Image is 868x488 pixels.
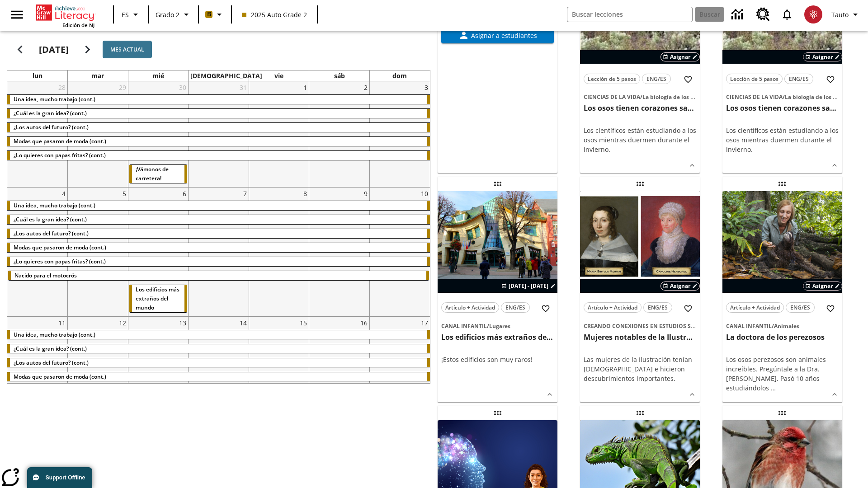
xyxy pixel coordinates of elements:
div: Lección arrastrable: Mujeres notables de la Ilustración [633,177,647,191]
button: Añadir a mis Favoritas [822,71,839,88]
button: Mes actual [103,41,152,58]
input: Buscar campo [567,7,692,22]
td: 8 de agosto de 2025 [249,187,309,316]
h3: Los osos tienen corazones sanos, pero ¿por qué? [584,103,696,113]
div: Modas que pasaron de moda (cont.) [7,137,430,146]
td: 1 de agosto de 2025 [249,81,309,187]
a: Portada [36,4,94,22]
span: / [487,322,489,330]
span: Asignar [670,53,690,61]
button: Añadir a mis Favoritas [680,300,696,317]
td: 6 de agosto de 2025 [128,187,189,316]
div: ¿Lo quieres con papas fritas? (cont.) [7,257,430,266]
button: ENG/ES [786,302,815,313]
span: Ciencias de la Vida [726,93,783,101]
button: Ver más [543,388,557,401]
span: ENG/ES [790,303,810,312]
div: Lección arrastrable: Pregúntale a la científica: Misterios de la mente [491,406,505,420]
td: 11 de agosto de 2025 [7,316,68,422]
button: ENG/ES [642,74,671,84]
span: Lección de 5 pasos [588,74,636,84]
span: B [207,9,211,20]
a: 8 de agosto de 2025 [302,188,309,200]
td: 9 de agosto de 2025 [309,187,370,316]
div: ¿Cuál es la gran idea? (cont.) [7,109,430,118]
span: 2025 Auto Grade 2 [242,10,307,19]
div: Los osos perezosos son animales increíbles. Pregúntale a la Dra. [PERSON_NAME]. Pasó 10 años estu... [726,355,839,393]
span: La biología de los sistemas humanos y la salud [642,93,768,101]
a: martes [90,70,106,81]
span: Artículo + Actividad [588,303,637,312]
a: 1 de agosto de 2025 [302,81,309,94]
span: ¿Cuál es la gran idea? (cont.) [14,216,87,223]
button: Support Offline [27,467,92,488]
div: ¡Estos edificios son muy raros! [441,355,554,364]
div: ¡Vámonos de carretera! [129,165,188,183]
div: Los edificios más extraños del mundo [129,285,188,312]
a: lunes [31,70,44,81]
span: Tauto [831,10,849,19]
div: Lección arrastrable: Ahora las aves van más al norte [775,406,789,420]
span: Una idea, mucho trabajo (cont.) [14,95,95,103]
span: ¿Lo quieres con papas fritas? (cont.) [14,258,106,265]
h3: Los osos tienen corazones sanos, pero ¿por qué? [726,103,839,113]
span: Lección de 5 pasos [730,74,778,84]
span: Asignar [670,282,690,290]
span: Nacido para el motocrós [14,272,77,279]
span: ENG/ES [789,74,809,84]
a: 13 de agosto de 2025 [177,317,188,329]
span: ¿Cuál es la gran idea? (cont.) [14,109,87,117]
span: / [640,93,642,101]
span: Creando conexiones en Estudios Sociales [584,322,714,330]
div: ¿Los autos del futuro? (cont.) [7,229,430,238]
div: lesson details [438,191,557,402]
button: Regresar [9,38,32,61]
td: 16 de agosto de 2025 [309,316,370,422]
div: Una idea, mucho trabajo (cont.) [7,95,430,104]
div: Nacido para el motocrós [8,271,429,280]
span: Edición de NJ [62,22,94,28]
div: ¿Lo quieres con papas fritas? (cont.) [7,151,430,160]
a: 28 de julio de 2025 [57,81,67,94]
span: ¿Cuál es la gran idea? (cont.) [14,345,87,352]
span: Tema: Creando conexiones en Estudios Sociales/Historia universal II [584,321,696,331]
h3: Los edificios más extraños del mundo [441,333,554,342]
div: Portada [36,3,94,28]
button: Asignar a estudiantes [441,27,554,43]
button: Añadir a mis Favoritas [822,300,839,317]
span: Tema: Ciencias de la Vida/La biología de los sistemas humanos y la salud [726,92,839,102]
button: 06 ago - 06 ago Elegir fechas [500,282,557,290]
span: ¡Vámonos de carretera! [136,165,169,182]
span: Artículo + Actividad [445,303,495,312]
span: Tema: Canal Infantil/Lugares [441,321,554,331]
button: Ver más [685,388,699,401]
button: Ver más [828,159,841,172]
p: Los científicos están estudiando a los osos mientras duermen durante el invierno. [584,126,696,154]
td: 13 de agosto de 2025 [128,316,189,422]
a: 11 de agosto de 2025 [57,317,67,329]
button: Artículo + Actividad [584,302,642,313]
td: 31 de julio de 2025 [189,81,249,187]
span: Modas que pasaron de moda (cont.) [14,373,106,380]
a: 3 de agosto de 2025 [423,81,430,94]
a: jueves [189,70,264,81]
div: Una idea, mucho trabajo (cont.) [7,201,430,210]
div: ¿Cuál es la gran idea? (cont.) [7,215,430,224]
button: Lección de 5 pasos [584,74,640,84]
span: Ciencias de la Vida [584,93,640,101]
button: Artículo + Actividad [726,302,784,313]
a: 29 de julio de 2025 [117,81,128,94]
div: Una idea, mucho trabajo (cont.) [7,330,430,339]
td: 2 de agosto de 2025 [309,81,370,187]
button: Escoja un nuevo avatar [799,3,828,26]
button: Boost El color de la clase es anaranjado claro. Cambiar el color de la clase. [202,6,228,23]
button: Añadir a mis Favoritas [538,300,554,317]
a: 10 de agosto de 2025 [419,188,430,200]
span: ¿Los autos del futuro? (cont.) [14,230,89,237]
a: Centro de recursos, Se abrirá en una pestaña nueva. [751,2,775,27]
span: ENG/ES [505,303,525,312]
button: ENG/ES [784,74,813,84]
td: 14 de agosto de 2025 [189,316,249,422]
a: 16 de agosto de 2025 [359,317,369,329]
td: 30 de julio de 2025 [128,81,189,187]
